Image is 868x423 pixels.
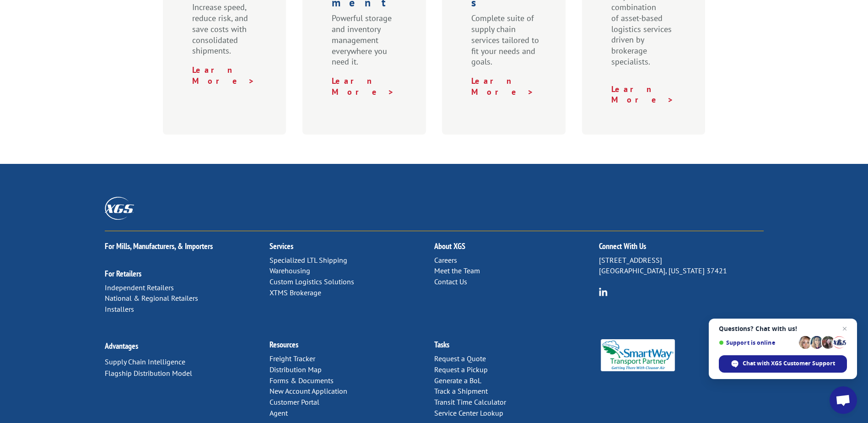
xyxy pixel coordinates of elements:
[434,241,465,251] a: About XGS
[270,288,321,297] a: XTMS Brokerage
[434,266,480,275] a: Meet the Team
[105,357,185,366] a: Supply Chain Intelligence
[105,304,134,314] a: Installers
[434,365,488,374] a: Request a Pickup
[719,339,796,346] span: Support is online
[434,376,481,385] a: Generate a BoL
[611,84,674,105] a: Learn More >
[839,323,850,334] span: Close chat
[192,2,261,65] p: Increase speed, reduce risk, and save costs with consolidated shipments.
[270,241,293,251] a: Services
[332,76,394,97] a: Learn More >
[434,386,488,396] a: Track a Shipment
[105,241,213,251] a: For Mills, Manufacturers, & Importers
[270,255,347,265] a: Specialized LTL Shipping
[105,293,198,303] a: National & Regional Retailers
[599,242,764,255] h2: Connect With Us
[105,197,134,219] img: XGS_Logos_ALL_2024_All_White
[471,76,534,97] a: Learn More >
[332,13,400,76] p: Powerful storage and inventory management everywhere you need it.
[270,354,315,363] a: Freight Tracker
[743,359,835,368] span: Chat with XGS Customer Support
[105,341,138,351] a: Advantages
[270,277,354,286] a: Custom Logistics Solutions
[830,386,857,414] div: Open chat
[270,266,310,275] a: Warehousing
[192,65,255,86] a: Learn More >
[270,386,347,396] a: New Account Application
[434,397,506,407] a: Transit Time Calculator
[599,287,608,296] img: group-6
[471,13,540,76] p: Complete suite of supply chain services tailored to fit your needs and goals.
[599,339,677,371] img: Smartway_Logo
[270,376,334,385] a: Forms & Documents
[599,255,764,277] p: [STREET_ADDRESS] [GEOGRAPHIC_DATA], [US_STATE] 37421
[105,283,174,292] a: Independent Retailers
[434,255,457,265] a: Careers
[270,365,322,374] a: Distribution Map
[434,277,467,286] a: Contact Us
[270,339,298,350] a: Resources
[105,369,192,378] a: Flagship Distribution Model
[434,341,599,353] h2: Tasks
[719,355,847,373] div: Chat with XGS Customer Support
[270,397,319,407] a: Customer Portal
[719,325,847,332] span: Questions? Chat with us!
[434,354,486,363] a: Request a Quote
[270,408,288,418] a: Agent
[434,408,503,418] a: Service Center Lookup
[105,268,141,279] a: For Retailers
